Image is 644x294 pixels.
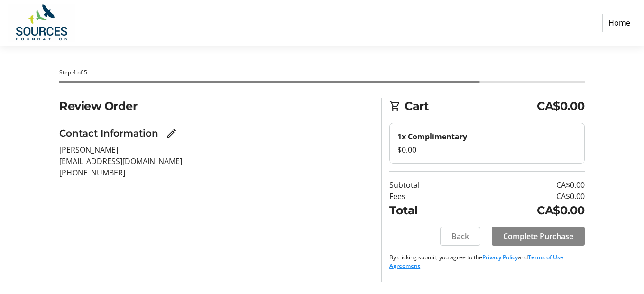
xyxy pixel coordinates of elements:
[602,14,636,32] a: Home
[59,68,585,77] div: Step 4 of 5
[389,253,585,270] p: By clicking submit, you agree to the and
[59,156,370,167] p: [EMAIL_ADDRESS][DOMAIN_NAME]
[59,144,370,156] p: [PERSON_NAME]
[492,227,585,246] button: Complete Purchase
[465,202,585,219] td: CA$0.00
[397,131,467,142] strong: 1x Complimentary
[465,179,585,191] td: CA$0.00
[389,202,465,219] td: Total
[389,191,465,202] td: Fees
[162,124,181,143] button: Edit Contact Information
[503,230,573,242] span: Complete Purchase
[537,98,585,115] span: CA$0.00
[59,126,158,140] h3: Contact Information
[389,179,465,191] td: Subtotal
[8,4,75,42] img: Sources Foundation's Logo
[389,253,563,270] a: Terms of Use Agreement
[482,253,518,261] a: Privacy Policy
[59,167,370,178] p: [PHONE_NUMBER]
[405,98,537,115] span: Cart
[440,227,480,246] button: Back
[465,191,585,202] td: CA$0.00
[397,144,577,156] div: $0.00
[59,98,370,115] h2: Review Order
[451,230,469,242] span: Back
